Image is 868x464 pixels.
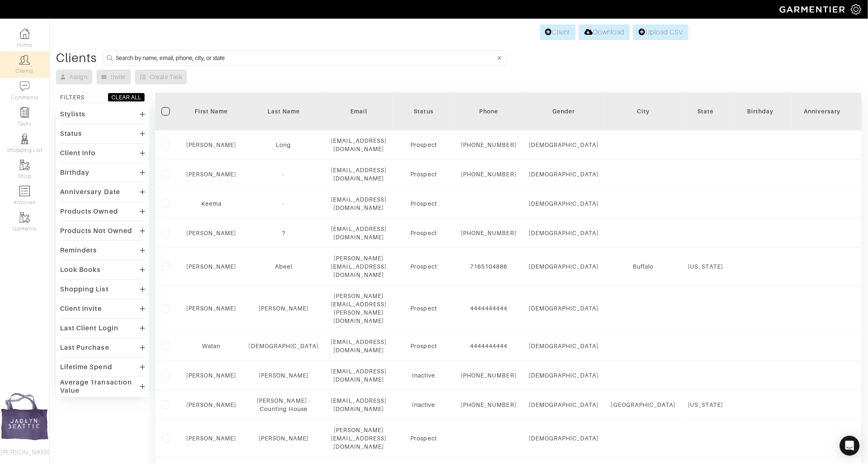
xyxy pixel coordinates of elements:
div: Client Info [60,149,96,157]
th: Toggle SortBy [729,93,791,130]
div: [PHONE_NUMBER] [461,170,516,178]
div: Prospect [399,304,448,313]
div: [DEMOGRAPHIC_DATA] [529,304,599,313]
div: [GEOGRAPHIC_DATA] [611,401,676,409]
a: Download [579,24,630,40]
div: [DEMOGRAPHIC_DATA] [529,342,599,350]
img: garmentier-logo-header-white-b43fb05a5012e4ada735d5af1a66efaba907eab6374d6393d1fbf88cb4ef424d.png [776,2,851,17]
a: [PERSON_NAME] [186,142,236,148]
div: Status [399,107,448,115]
a: Abeel [275,263,292,270]
div: Phone [461,107,516,115]
div: First Name [186,107,236,115]
div: Prospect [399,434,448,442]
a: - [283,200,285,207]
div: Look Books [60,266,101,274]
div: Inactive [399,401,448,409]
div: Inactive [399,371,448,380]
div: Last Client Login [60,324,118,332]
div: [DEMOGRAPHIC_DATA] [529,401,599,409]
div: Last Purchase [60,344,109,352]
div: Stylists [60,110,85,118]
a: [DEMOGRAPHIC_DATA] [249,343,319,349]
div: [EMAIL_ADDRESS][DOMAIN_NAME] [331,137,387,153]
div: [EMAIL_ADDRESS][DOMAIN_NAME] [331,225,387,241]
div: Average Transaction Value [60,378,140,395]
div: Prospect [399,229,448,237]
div: Clients [56,54,97,62]
div: [DEMOGRAPHIC_DATA] [529,200,599,208]
div: [EMAIL_ADDRESS][DOMAIN_NAME] [331,397,387,413]
img: reminder-icon-8004d30b9f0a5d33ae49ab947aed9ed385cf756f9e5892f1edd6e32f2345188e.png [19,107,30,118]
div: Anniversary Date [60,188,120,196]
input: Search by name, email, phone, city, or state [116,53,496,63]
th: Toggle SortBy [180,93,243,130]
div: [PHONE_NUMBER] [461,141,516,149]
div: Reminders [60,246,97,255]
img: garments-icon-b7da505a4dc4fd61783c78ac3ca0ef83fa9d6f193b1c9dc38574b1d14d53ca28.png [19,160,30,170]
div: [US_STATE] [688,262,723,271]
div: [DEMOGRAPHIC_DATA] [529,262,599,271]
th: Toggle SortBy [523,93,605,130]
div: Client Invite [60,305,102,313]
div: Buffalo [611,262,676,271]
a: [PERSON_NAME] [186,171,236,178]
div: [PHONE_NUMBER] [461,371,516,380]
a: Keema [201,200,222,207]
div: 4444444444 [461,304,516,313]
a: [PERSON_NAME] [186,305,236,312]
div: 7165104886 [461,262,516,271]
a: [PERSON_NAME] [186,230,236,236]
button: CLEAR ALL [108,93,145,102]
div: [EMAIL_ADDRESS][DOMAIN_NAME] [331,166,387,183]
div: City [611,107,676,115]
div: Lifetime Spend [60,363,112,371]
div: [EMAIL_ADDRESS][DOMAIN_NAME] [331,367,387,384]
div: [DEMOGRAPHIC_DATA] [529,434,599,442]
div: [PERSON_NAME][EMAIL_ADDRESS][PERSON_NAME][DOMAIN_NAME] [331,292,387,325]
a: [PERSON_NAME] [186,435,236,442]
div: Status [60,130,82,138]
div: [PHONE_NUMBER] [461,401,516,409]
th: Toggle SortBy [243,93,325,130]
img: clients-icon-6bae9207a08558b7cb47a8932f037763ab4055f8c8b6bfacd5dc20c3e0201464.png [19,55,30,65]
div: [PHONE_NUMBER] [461,229,516,237]
div: Anniversary [798,107,847,115]
a: - [283,171,285,178]
img: comment-icon-a0a6a9ef722e966f86d9cbdc48e553b5cf19dbc54f86b18d962a5391bc8f6eb6.png [19,81,30,91]
div: [DEMOGRAPHIC_DATA] [529,170,599,178]
div: CLEAR ALL [111,93,141,101]
div: Gender [529,107,599,115]
div: Prospect [399,200,448,208]
div: [DEMOGRAPHIC_DATA] [529,229,599,237]
div: Prospect [399,262,448,271]
a: [PERSON_NAME] [186,263,236,270]
div: Products Not Owned [60,227,132,235]
a: [PERSON_NAME] [186,401,236,408]
a: [PERSON_NAME] - Counting House [257,397,311,412]
div: [DEMOGRAPHIC_DATA] [529,141,599,149]
div: Shopping List [60,285,108,293]
a: [PERSON_NAME] [259,372,309,379]
div: State [688,107,723,115]
div: Prospect [399,141,448,149]
div: [EMAIL_ADDRESS][DOMAIN_NAME] [331,195,387,212]
div: [EMAIL_ADDRESS][DOMAIN_NAME] [331,338,387,354]
a: Upload CSV [633,24,689,40]
img: gear-icon-white-bd11855cb880d31180b6d7d6211b90ccbf57a29d726f0c71d8c61bd08dd39cc2.png [851,4,861,14]
a: ? [282,230,285,236]
div: [PERSON_NAME][EMAIL_ADDRESS][DOMAIN_NAME] [331,426,387,451]
div: Open Intercom Messenger [840,436,860,456]
th: Toggle SortBy [791,93,854,130]
a: [PERSON_NAME] [259,305,309,312]
div: FILTERS [60,93,84,101]
a: [PERSON_NAME] [259,435,309,442]
th: Toggle SortBy [393,93,455,130]
a: [PERSON_NAME] [186,372,236,379]
img: garments-icon-b7da505a4dc4fd61783c78ac3ca0ef83fa9d6f193b1c9dc38574b1d14d53ca28.png [19,212,30,223]
div: Prospect [399,170,448,178]
div: Birthday [60,168,89,177]
div: Products Owned [60,207,118,216]
div: Email [331,107,387,115]
img: orders-icon-0abe47150d42831381b5fb84f609e132dff9fe21cb692f30cb5eec754e2cba89.png [19,186,30,196]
